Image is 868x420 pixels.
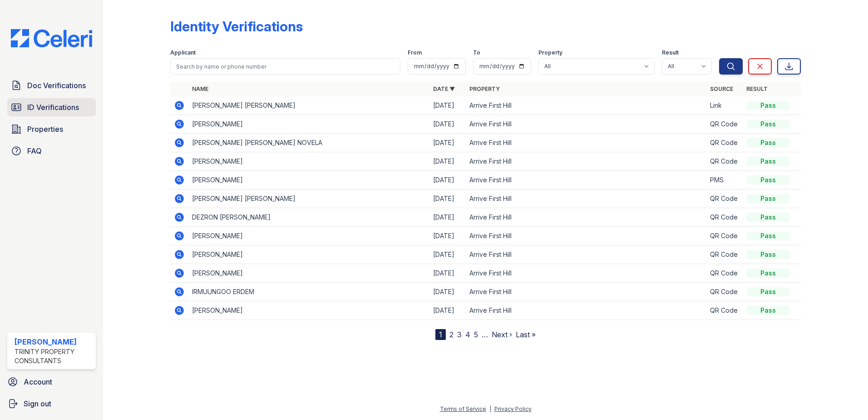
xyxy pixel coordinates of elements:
[706,245,743,264] td: QR Code
[429,171,466,190] td: [DATE]
[435,329,446,340] div: 1
[440,405,486,412] a: Terms of Service
[746,306,790,315] div: Pass
[192,85,208,92] a: Name
[27,80,86,91] span: Doc Verifications
[706,190,743,208] td: QR Code
[466,134,707,152] td: Arrive First Hill
[706,264,743,283] td: QR Code
[429,301,466,320] td: [DATE]
[706,171,743,190] td: PMS
[7,98,96,116] a: ID Verifications
[188,283,429,301] td: IRMUUNGOO ERDEM
[170,49,196,56] label: Applicant
[27,124,63,135] span: Properties
[188,301,429,320] td: [PERSON_NAME]
[188,134,429,152] td: [PERSON_NAME] [PERSON_NAME] NOVELA
[27,102,79,113] span: ID Verifications
[746,175,790,185] div: Pass
[489,405,491,412] div: |
[188,245,429,264] td: [PERSON_NAME]
[457,330,462,339] a: 3
[706,152,743,171] td: QR Code
[706,96,743,115] td: Link
[433,85,455,92] a: Date ▼
[662,49,679,56] label: Result
[429,227,466,245] td: [DATE]
[516,330,536,339] a: Last »
[746,269,790,278] div: Pass
[188,96,429,115] td: [PERSON_NAME] [PERSON_NAME]
[27,145,42,156] span: FAQ
[188,208,429,227] td: DEZRON [PERSON_NAME]
[492,330,512,339] a: Next ›
[482,329,488,340] span: …
[466,301,707,320] td: Arrive First Hill
[429,208,466,227] td: [DATE]
[706,301,743,320] td: QR Code
[429,115,466,134] td: [DATE]
[466,264,707,283] td: Arrive First Hill
[188,152,429,171] td: [PERSON_NAME]
[429,283,466,301] td: [DATE]
[4,373,99,391] a: Account
[4,29,99,47] img: CE_Logo_Blue-a8612792a0a2168367f1c8372b55b34899dd931a85d93a1a3d3e32e68fde9ad4.png
[429,245,466,264] td: [DATE]
[7,120,96,138] a: Properties
[188,190,429,208] td: [PERSON_NAME] [PERSON_NAME]
[465,330,470,339] a: 4
[474,330,478,339] a: 5
[746,138,790,147] div: Pass
[429,190,466,208] td: [DATE]
[15,336,92,347] div: [PERSON_NAME]
[429,152,466,171] td: [DATE]
[188,115,429,134] td: [PERSON_NAME]
[746,287,790,296] div: Pass
[746,213,790,222] div: Pass
[188,171,429,190] td: [PERSON_NAME]
[746,194,790,203] div: Pass
[469,85,500,92] a: Property
[429,96,466,115] td: [DATE]
[746,120,790,129] div: Pass
[188,264,429,283] td: [PERSON_NAME]
[466,208,707,227] td: Arrive First Hill
[538,49,562,56] label: Property
[7,142,96,160] a: FAQ
[706,283,743,301] td: QR Code
[188,227,429,245] td: [PERSON_NAME]
[746,101,790,110] div: Pass
[4,395,99,413] a: Sign out
[7,76,96,95] a: Doc Verifications
[746,231,790,240] div: Pass
[466,227,707,245] td: Arrive First Hill
[466,96,707,115] td: Arrive First Hill
[24,376,52,387] span: Account
[15,347,92,365] div: Trinity Property Consultants
[429,264,466,283] td: [DATE]
[746,85,768,92] a: Result
[408,49,422,56] label: From
[706,134,743,152] td: QR Code
[494,405,532,412] a: Privacy Policy
[710,85,733,92] a: Source
[706,227,743,245] td: QR Code
[746,250,790,259] div: Pass
[466,245,707,264] td: Arrive First Hill
[466,115,707,134] td: Arrive First Hill
[429,134,466,152] td: [DATE]
[473,49,480,56] label: To
[24,398,51,409] span: Sign out
[466,152,707,171] td: Arrive First Hill
[706,208,743,227] td: QR Code
[706,115,743,134] td: QR Code
[170,58,400,75] input: Search by name or phone number
[466,171,707,190] td: Arrive First Hill
[466,283,707,301] td: Arrive First Hill
[449,330,454,339] a: 2
[466,190,707,208] td: Arrive First Hill
[746,157,790,166] div: Pass
[170,18,303,35] div: Identity Verifications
